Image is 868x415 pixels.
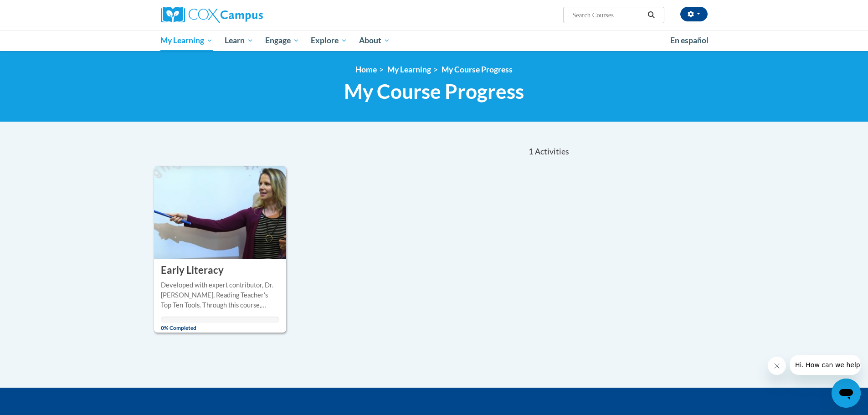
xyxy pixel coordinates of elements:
span: En español [670,36,709,45]
a: Learn [219,30,259,51]
button: Account Settings [680,7,708,21]
a: My Learning [155,30,219,51]
span: Explore [311,35,347,46]
span: Engage [265,35,299,46]
iframe: Close message [768,357,786,375]
a: Course Logo Early LiteracyDeveloped with expert contributor, Dr. [PERSON_NAME], Reading Teacher's... [154,166,287,333]
iframe: Button to launch messaging window [832,379,861,408]
button: Search [644,10,658,20]
div: Developed with expert contributor, Dr. [PERSON_NAME], Reading Teacher's Top Ten Tools. Through th... [161,280,280,310]
a: Explore [305,30,353,51]
span: Activities [535,147,569,157]
a: Cox Campus [161,7,334,23]
a: My Course Progress [442,65,513,74]
input: Search Courses [571,10,644,20]
a: My Learning [387,65,431,74]
a: Home [355,65,377,74]
a: Engage [259,30,305,51]
h3: Early Literacy [161,263,224,277]
span: 1 [529,147,533,157]
a: En español [664,31,714,50]
div: Main menu [147,30,721,51]
a: About [353,30,396,51]
span: My Course Progress [344,79,524,103]
iframe: Message from company [790,355,861,375]
img: Cox Campus [161,7,263,23]
span: Hi. How can we help? [5,6,74,14]
span: My Learning [160,35,213,46]
span: About [359,35,390,46]
img: Course Logo [154,166,287,259]
span: Learn [225,35,253,46]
